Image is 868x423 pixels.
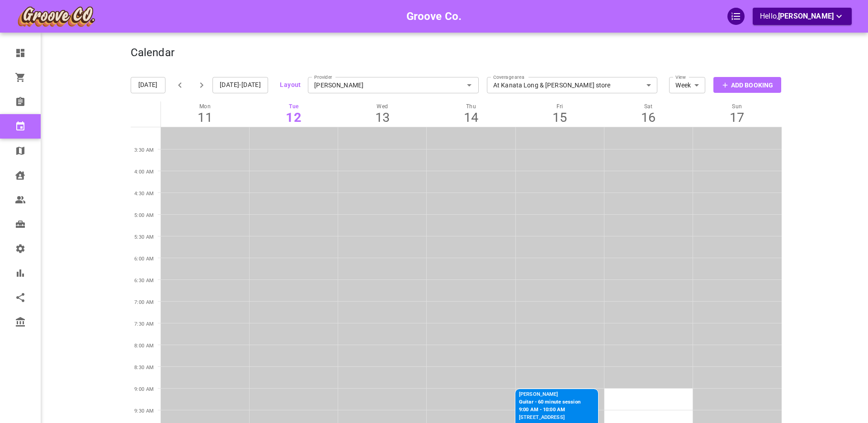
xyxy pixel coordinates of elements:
[760,11,844,22] p: Hello,
[161,103,250,110] p: Mon
[134,212,154,218] span: 5:00 AM
[338,103,427,110] p: Wed
[134,147,154,153] span: 3:30 AM
[515,110,604,125] div: 15
[487,81,658,90] div: At Kanata Long & [PERSON_NAME] store
[727,8,745,25] div: QuickStart Guide
[134,408,154,414] span: 9:30 AM
[778,12,834,20] span: [PERSON_NAME]
[134,321,154,327] span: 7:30 AM
[131,77,165,93] button: [DATE]
[134,365,154,370] span: 8:30 AM
[134,386,154,392] span: 9:00 AM
[675,70,686,81] label: View
[134,299,154,305] span: 7:00 AM
[427,103,515,110] p: Thu
[604,110,693,125] div: 16
[693,110,781,125] div: 17
[134,191,154,197] span: 4:30 AM
[604,103,693,110] p: Sat
[250,110,338,125] div: 12
[693,103,781,110] p: Sun
[134,343,154,349] span: 8:00 AM
[731,81,773,90] p: Add Booking
[16,5,96,28] img: company-logo
[519,406,580,414] p: 9:00 AM - 10:00 AM
[161,110,250,125] div: 11
[134,278,154,284] span: 6:30 AM
[463,79,476,91] button: Open
[212,77,268,93] button: [DATE]-[DATE]
[134,234,154,240] span: 5:30 AM
[515,103,604,110] p: Fri
[280,79,301,91] button: Layout
[669,81,705,90] div: Week
[134,256,154,262] span: 6:00 AM
[314,70,332,81] label: Provider
[250,103,338,110] p: Tue
[753,8,852,25] button: Hello,[PERSON_NAME]
[713,77,781,93] button: Add Booking
[134,169,154,175] span: 4:00 AM
[519,391,580,399] p: [PERSON_NAME]
[493,70,524,81] label: Coverage area
[427,110,515,125] div: 14
[406,8,462,25] h6: Groove Co.
[519,399,580,406] p: Guitar - 60 minute session
[131,46,175,60] h4: Calendar
[338,110,427,125] div: 13
[519,414,580,422] p: [STREET_ADDRESS]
